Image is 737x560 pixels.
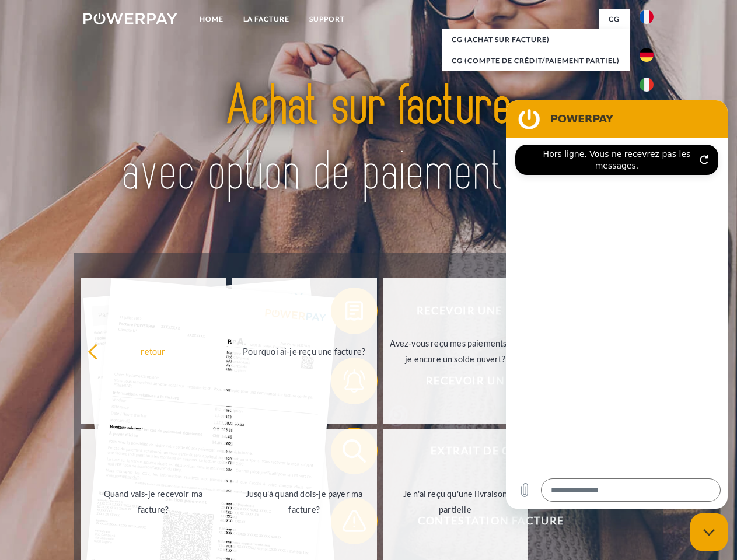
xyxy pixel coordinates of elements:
[88,343,219,359] div: retour
[599,9,630,30] a: CG
[442,29,630,50] a: CG (achat sur facture)
[442,50,630,71] a: CG (Compte de crédit/paiement partiel)
[111,56,626,223] img: title-powerpay_fr.svg
[390,486,521,517] div: Je n'ai reçu qu'une livraison partielle
[299,9,355,30] a: Support
[190,9,233,30] a: Home
[88,486,219,517] div: Quand vais-je recevoir ma facture?
[390,335,521,367] div: Avez-vous reçu mes paiements, ai-je encore un solde ouvert?
[690,513,728,551] iframe: Bouton de lancement de la fenêtre de messagerie, conversation en cours
[233,9,299,30] a: LA FACTURE
[640,48,654,62] img: de
[239,486,370,517] div: Jusqu'à quand dois-je payer ma facture?
[383,278,528,424] a: Avez-vous reçu mes paiements, ai-je encore un solde ouvert?
[506,100,728,509] iframe: Fenêtre de messagerie
[640,78,654,92] img: it
[83,13,177,24] img: logo-powerpay-white.svg
[640,10,654,24] img: fr
[239,343,370,359] div: Pourquoi ai-je reçu une facture?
